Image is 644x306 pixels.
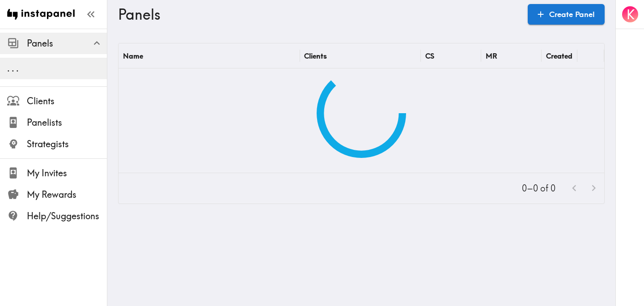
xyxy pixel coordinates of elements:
div: Created [546,51,572,60]
p: 0–0 of 0 [522,182,555,195]
span: Strategists [27,138,107,150]
span: . [16,63,19,74]
button: K [621,5,639,23]
span: K [627,7,635,22]
span: Panels [27,37,107,50]
span: My Invites [27,167,107,179]
div: Clients [304,51,327,60]
div: CS [425,51,434,60]
span: Clients [27,95,107,107]
h3: Panels [118,6,521,23]
a: Create Panel [528,4,605,25]
span: Panelists [27,116,107,129]
span: . [12,63,14,74]
span: My Rewards [27,188,107,201]
span: . [7,63,10,74]
span: Help/Suggestions [27,210,107,222]
div: Name [123,51,143,60]
div: MR [486,51,497,60]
